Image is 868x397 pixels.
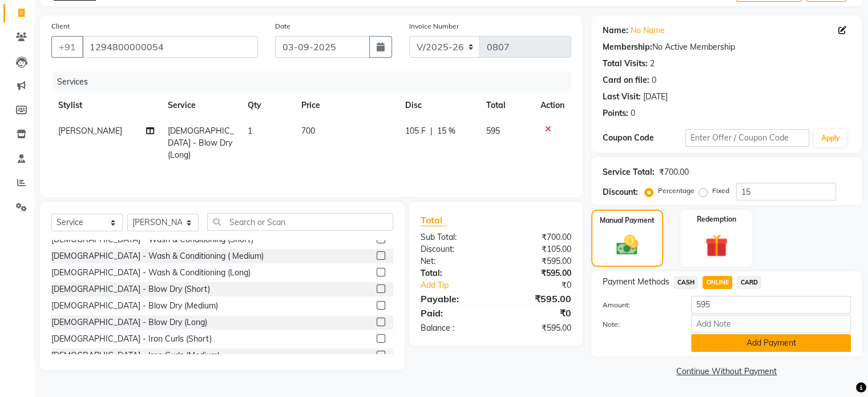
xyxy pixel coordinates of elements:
a: No Name [631,25,665,37]
div: ₹595.00 [496,267,580,279]
span: [DEMOGRAPHIC_DATA] - Blow Dry (Long) [168,126,234,160]
th: Total [479,93,534,118]
th: Price [294,93,398,118]
div: ₹0 [510,279,579,291]
span: [PERSON_NAME] [58,126,122,136]
div: ₹105.00 [496,243,580,255]
span: | [430,125,433,137]
div: [DEMOGRAPHIC_DATA] - Iron Curls (Short) [51,333,212,345]
div: [DEMOGRAPHIC_DATA] - Wash & Conditioning ( Medium) [51,250,264,262]
div: 2 [650,58,655,70]
div: ₹595.00 [496,255,580,267]
div: Discount: [603,186,638,198]
div: ₹0 [496,306,580,320]
input: Search or Scan [207,213,393,231]
div: Total Visits: [603,58,648,70]
button: Add Payment [691,334,851,352]
span: ONLINE [703,276,732,289]
div: Paid: [412,306,496,320]
span: Payment Methods [603,276,669,288]
div: [DEMOGRAPHIC_DATA] - Blow Dry (Long) [51,316,207,328]
span: 700 [301,126,315,136]
label: Fixed [712,186,729,196]
div: ₹595.00 [496,292,580,306]
div: 0 [631,107,635,119]
label: Amount: [594,300,683,310]
div: ₹595.00 [496,322,580,334]
span: 15 % [437,125,455,137]
label: Manual Payment [600,215,655,226]
div: Total: [412,267,496,279]
div: [DEMOGRAPHIC_DATA] - Wash & Conditioning (Long) [51,267,251,279]
th: Qty [241,93,294,118]
div: Service Total: [603,166,655,178]
span: CASH [674,276,699,289]
label: Invoice Number [409,21,459,31]
img: _cash.svg [609,232,645,258]
div: Last Visit: [603,91,641,103]
div: Sub Total: [412,231,496,243]
label: Redemption [697,214,736,224]
div: ₹700.00 [659,166,689,178]
div: Discount: [412,243,496,255]
span: Total [421,214,447,226]
div: [DEMOGRAPHIC_DATA] - Blow Dry (Medium) [51,300,218,312]
input: Search by Name/Mobile/Email/Code [82,36,258,58]
div: Points: [603,107,628,119]
input: Add Note [691,315,851,332]
button: Apply [814,130,846,147]
label: Client [51,21,70,31]
img: _gift.svg [698,231,735,260]
th: Action [534,93,571,118]
div: Coupon Code [603,132,685,144]
label: Note: [594,319,683,330]
th: Stylist [51,93,161,118]
span: 105 F [405,125,426,137]
div: Name: [603,25,628,37]
th: Disc [398,93,479,118]
span: CARD [737,276,761,289]
a: Continue Without Payment [594,366,860,378]
div: [DEMOGRAPHIC_DATA] - Wash & Conditioning (Short) [51,234,253,246]
button: +91 [51,36,83,58]
div: Payable: [412,292,496,306]
div: Card on file: [603,74,649,86]
th: Service [161,93,241,118]
div: No Active Membership [603,41,851,53]
input: Amount [691,296,851,314]
div: [DATE] [643,91,668,103]
div: [DEMOGRAPHIC_DATA] - Iron Curls (Medium) [51,350,220,362]
span: 595 [486,126,500,136]
div: Balance : [412,322,496,334]
div: Services [53,71,580,93]
div: Membership: [603,41,652,53]
div: ₹700.00 [496,231,580,243]
div: Net: [412,255,496,267]
a: Add Tip [412,279,510,291]
input: Enter Offer / Coupon Code [685,129,810,147]
label: Date [275,21,290,31]
div: [DEMOGRAPHIC_DATA] - Blow Dry (Short) [51,283,210,295]
div: 0 [652,74,656,86]
span: 1 [248,126,252,136]
label: Percentage [658,186,695,196]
